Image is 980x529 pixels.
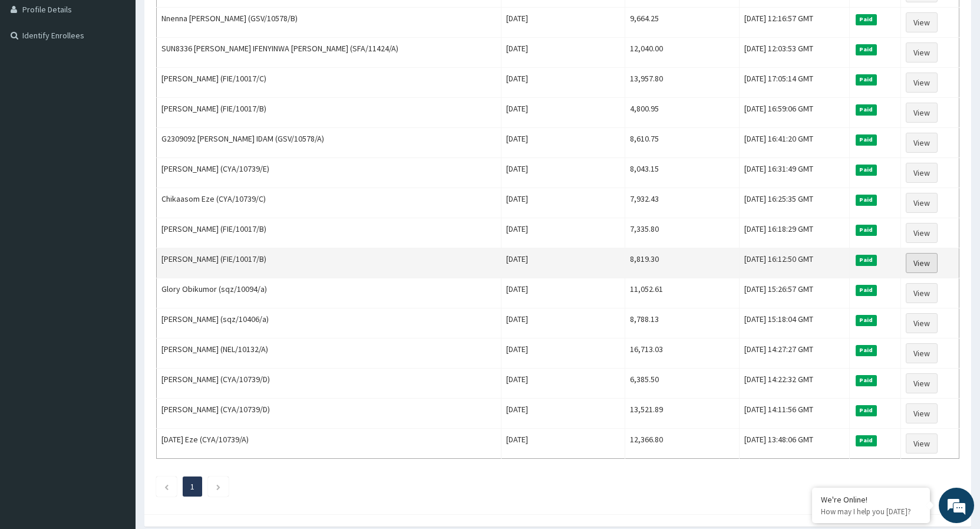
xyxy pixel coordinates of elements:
a: View [906,163,938,183]
td: 6,385.50 [625,369,739,399]
span: Paid [856,345,877,356]
td: 12,366.80 [625,429,739,459]
td: 9,664.25 [625,8,739,38]
td: [PERSON_NAME] (NEL/10132/A) [157,339,501,369]
a: View [906,403,938,423]
span: Paid [856,435,877,446]
td: 4,800.95 [625,98,739,128]
textarea: Type your message and hit 'Enter' [6,322,225,363]
td: [DATE] 17:05:14 GMT [740,68,850,98]
td: [DATE] [501,278,625,308]
td: [DATE] [501,248,625,278]
td: [DATE] 16:18:29 GMT [740,218,850,248]
a: View [906,42,938,63]
td: 12,040.00 [625,38,739,68]
a: View [906,12,938,32]
td: 8,610.75 [625,128,739,158]
td: [DATE] 14:22:32 GMT [740,369,850,399]
td: [PERSON_NAME] (CYA/10739/E) [157,158,501,188]
td: [DATE] [501,128,625,158]
td: [DATE] 15:18:04 GMT [740,308,850,339]
td: Nnenna [PERSON_NAME] (GSV/10578/B) [157,8,501,38]
td: 13,521.89 [625,399,739,429]
td: [DATE] 12:16:57 GMT [740,8,850,38]
td: [PERSON_NAME] (FIE/10017/C) [157,68,501,98]
span: Paid [856,285,877,295]
a: View [906,193,938,213]
td: [DATE] 12:03:53 GMT [740,38,850,68]
span: Paid [856,315,877,326]
td: SUN8336 [PERSON_NAME] IFENYINWA [PERSON_NAME] (SFA/11424/A) [157,38,501,68]
td: 16,713.03 [625,339,739,369]
a: View [906,223,938,243]
td: [DATE] [501,188,625,218]
td: [PERSON_NAME] (sqz/10406/a) [157,308,501,339]
td: [DATE] 15:26:57 GMT [740,278,850,308]
a: Page 1 is your current page [190,481,194,492]
a: View [906,103,938,123]
td: [DATE] [501,308,625,339]
td: [DATE] [501,339,625,369]
span: Paid [856,195,877,205]
a: Previous page [164,481,169,492]
td: [DATE] 16:41:20 GMT [740,128,850,158]
p: How may I help you today? [821,507,921,517]
td: [DATE] [501,218,625,248]
span: Paid [856,74,877,85]
td: 8,043.15 [625,158,739,188]
td: [DATE] 16:25:35 GMT [740,188,850,218]
td: [DATE] [501,98,625,128]
td: [DATE] [501,429,625,459]
td: Chikaasom Eze (CYA/10739/C) [157,188,501,218]
span: We're online! [68,149,163,268]
td: Glory Obikumor (sqz/10094/a) [157,278,501,308]
a: View [906,253,938,273]
td: [PERSON_NAME] (FIE/10017/B) [157,98,501,128]
td: [DATE] [501,369,625,399]
td: [PERSON_NAME] (FIE/10017/B) [157,248,501,278]
td: [DATE] 14:11:56 GMT [740,399,850,429]
span: Paid [856,225,877,235]
td: [DATE] 16:12:50 GMT [740,248,850,278]
a: View [906,133,938,153]
td: [DATE] [501,8,625,38]
td: [DATE] [501,68,625,98]
td: [PERSON_NAME] (CYA/10739/D) [157,399,501,429]
td: [DATE] 16:59:06 GMT [740,98,850,128]
div: Chat with us now [61,66,198,81]
span: Paid [856,165,877,175]
td: [DATE] Eze (CYA/10739/A) [157,429,501,459]
td: [DATE] [501,38,625,68]
img: d_794563401_company_1708531726252_794563401 [22,59,48,88]
td: 11,052.61 [625,278,739,308]
td: 13,957.80 [625,68,739,98]
td: [DATE] 16:31:49 GMT [740,158,850,188]
span: Paid [856,104,877,115]
a: View [906,433,938,454]
a: View [906,343,938,363]
span: Paid [856,375,877,386]
td: 8,819.30 [625,248,739,278]
div: Minimize live chat window [193,6,222,34]
td: [DATE] 13:48:06 GMT [740,429,850,459]
span: Paid [856,255,877,265]
td: G2309092 [PERSON_NAME] IDAM (GSV/10578/A) [157,128,501,158]
a: View [906,373,938,393]
a: View [906,313,938,333]
span: Paid [856,14,877,25]
td: 7,932.43 [625,188,739,218]
a: Next page [216,481,221,492]
div: We're Online! [821,494,921,505]
td: [PERSON_NAME] (FIE/10017/B) [157,218,501,248]
td: 8,788.13 [625,308,739,339]
span: Paid [856,134,877,145]
td: [DATE] [501,158,625,188]
span: Paid [856,405,877,416]
td: [DATE] [501,399,625,429]
td: 7,335.80 [625,218,739,248]
td: [PERSON_NAME] (CYA/10739/D) [157,369,501,399]
a: View [906,283,938,303]
span: Paid [856,44,877,55]
a: View [906,73,938,93]
td: [DATE] 14:27:27 GMT [740,339,850,369]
